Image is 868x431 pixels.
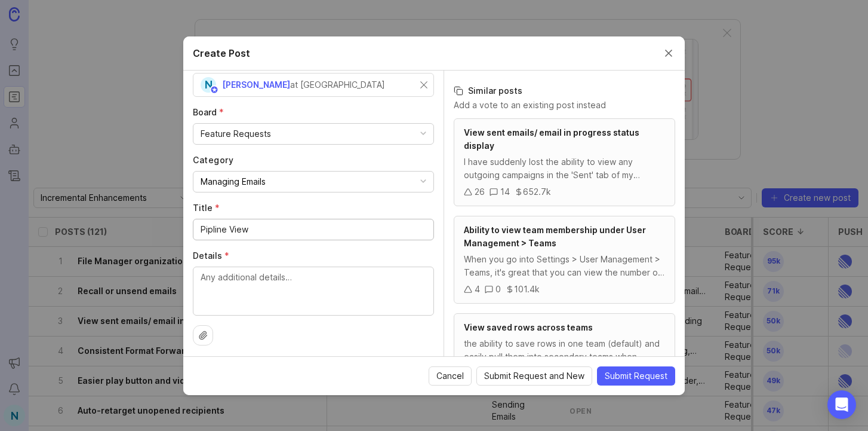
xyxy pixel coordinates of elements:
div: 26 [475,185,485,198]
span: Board (required) [193,107,224,117]
p: Add a vote to an existing post instead [454,99,675,111]
div: 652.7k [523,185,551,198]
img: member badge [210,85,219,94]
button: Cancel [429,366,472,386]
div: at [GEOGRAPHIC_DATA] [290,78,385,91]
span: Cancel [436,370,464,382]
span: View sent emails/ email in progress status display [464,127,639,151]
span: [PERSON_NAME] [222,80,290,90]
h3: Similar posts [454,85,675,97]
span: View saved rows across teams [464,322,593,332]
h2: Create Post [193,46,250,60]
a: View saved rows across teamsthe ability to save rows in one team (default) and easily pull them i... [454,313,675,388]
div: Feature Requests [201,127,271,140]
div: Managing Emails [201,175,266,188]
div: 101.4k [514,283,540,296]
input: Short, descriptive title [201,223,426,236]
span: Title (required) [193,203,220,213]
label: Category [193,154,434,166]
span: Ability to view team membership under User Management > Teams [464,225,646,248]
button: Submit Request and New [476,366,592,386]
div: I have suddenly lost the ability to view any outgoing campaigns in the 'Sent' tab of my dashboard... [464,155,665,182]
button: Close create post modal [662,47,675,60]
div: the ability to save rows in one team (default) and easily pull them into secondary teams when nee... [464,337,665,363]
a: View sent emails/ email in progress status displayI have suddenly lost the ability to view any ou... [454,118,675,206]
span: Submit Request and New [484,370,584,382]
div: 14 [500,185,510,198]
a: Ability to view team membership under User Management > TeamsWhen you go into Settings > User Man... [454,216,675,304]
span: Submit Request [605,370,667,382]
div: Open Intercom Messenger [827,390,856,419]
div: 4 [475,283,480,296]
div: 0 [495,283,501,296]
div: When you go into Settings > User Management > Teams, it's great that you can view the number of t... [464,253,665,279]
button: Submit Request [597,366,675,386]
span: Details (required) [193,250,229,261]
div: N [201,77,216,93]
